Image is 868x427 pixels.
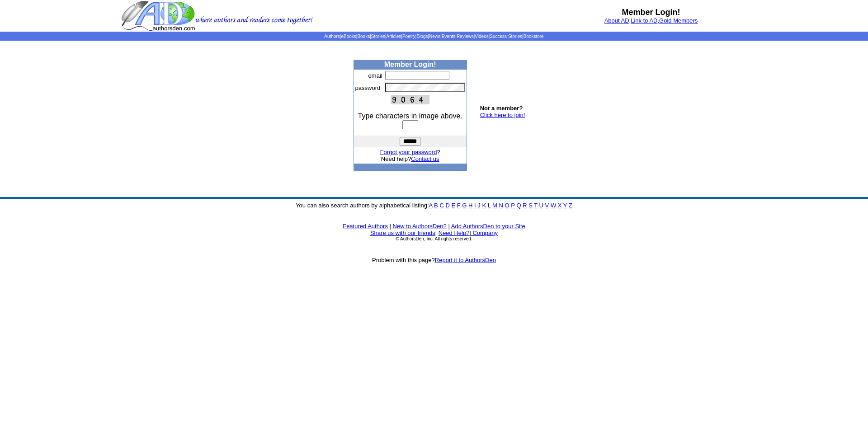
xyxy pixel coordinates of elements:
[528,202,533,209] a: S
[439,202,443,209] a: C
[558,202,562,209] a: X
[563,202,567,209] a: Y
[545,202,549,209] a: V
[468,202,472,209] a: H
[604,17,698,24] font: , ,
[439,230,470,236] a: Need Help?
[488,202,491,209] a: L
[296,202,572,209] font: You can also search authors by alphabetical listing:
[472,230,498,236] a: Company
[324,34,543,39] span: | | | | | | | | | | | |
[391,95,429,104] img: This Is CAPTCHA Image
[370,230,435,236] a: Share us with our friends
[324,34,340,39] a: Authors
[551,202,556,209] a: W
[499,202,503,209] a: N
[505,202,509,209] a: O
[411,155,439,162] a: Contact us
[469,230,498,236] font: |
[631,17,657,24] a: Link to AD
[387,34,401,39] a: Articles
[482,202,486,209] a: K
[380,149,440,155] font: ?
[393,223,447,230] a: New to AuthorsDen?
[534,202,538,209] a: T
[358,112,462,120] font: Type characters in image above.
[462,202,467,209] a: G
[451,202,455,209] a: E
[380,149,437,155] a: Forgot your password
[442,34,456,39] a: Events
[659,17,698,24] a: Gold Members
[539,202,543,209] a: U
[372,257,496,263] font: Problem with this page?
[524,34,544,39] a: Bookstore
[622,8,680,17] b: Member Login!
[357,34,370,39] a: Books
[492,202,497,209] a: M
[604,17,629,24] a: About AD
[396,236,472,241] font: © AuthorsDen, Inc. All rights reserved.
[474,202,476,209] a: I
[445,202,449,209] a: D
[381,155,439,162] font: Need help?
[475,34,488,39] a: Videos
[480,112,525,118] a: Click here to join!
[435,230,437,236] font: |
[429,202,433,209] a: A
[371,34,385,39] a: Stories
[490,34,522,39] a: Success Stories
[448,223,449,230] font: |
[457,34,474,39] a: Reviews
[569,202,572,209] a: Z
[429,34,440,39] a: News
[477,202,481,209] a: J
[355,84,381,91] font: password
[368,72,382,79] font: email
[511,202,514,209] a: P
[384,61,436,68] b: Member Login!
[435,257,496,263] a: Report it to AuthorsDen
[341,34,356,39] a: eBooks
[451,223,525,230] a: Add AuthorsDen to your Site
[434,202,438,209] a: B
[516,202,521,209] a: Q
[480,105,523,112] b: Not a member?
[402,34,415,39] a: Poetry
[416,34,428,39] a: Blogs
[457,202,461,209] a: F
[390,223,391,230] font: |
[343,223,388,230] a: Featured Authors
[523,202,527,209] a: R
